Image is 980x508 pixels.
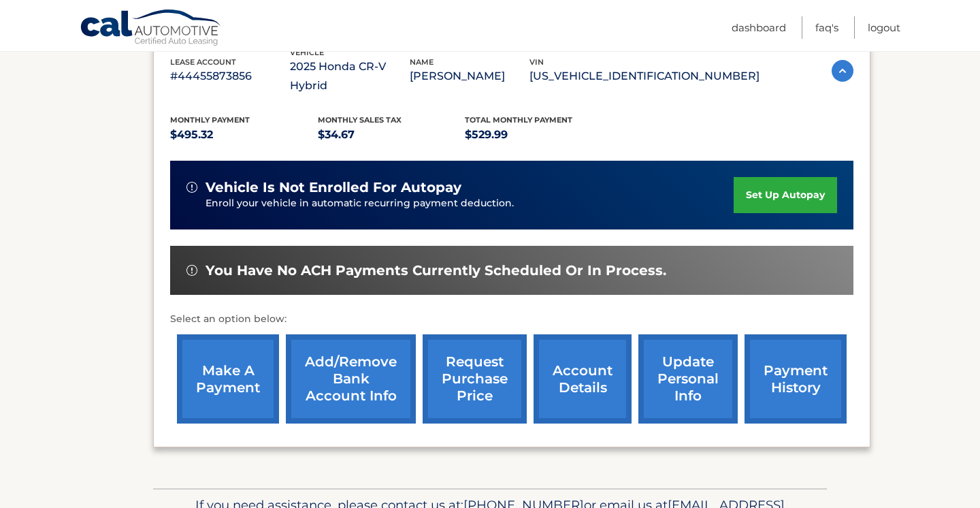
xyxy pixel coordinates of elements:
p: [US_VEHICLE_IDENTIFICATION_NUMBER] [529,67,759,86]
img: accordion-active.svg [832,60,853,82]
span: Monthly sales Tax [318,115,402,125]
span: name [410,57,434,67]
a: update personal info [638,334,738,424]
img: alert-white.svg [186,182,197,193]
span: vin [529,57,544,67]
p: Select an option below: [170,311,853,328]
p: Enroll your vehicle in automatic recurring payment deduction. [206,196,734,211]
img: alert-white.svg [186,265,197,276]
p: $495.32 [170,125,318,144]
span: vehicle is not enrolled for autopay [206,179,461,196]
a: Add/Remove bank account info [286,334,416,424]
span: You have no ACH payments currently scheduled or in process. [206,262,666,279]
a: set up autopay [734,177,837,213]
a: Dashboard [732,16,786,39]
a: payment history [745,334,847,424]
a: account details [534,334,632,424]
p: [PERSON_NAME] [410,67,529,86]
span: Monthly Payment [170,115,250,125]
a: make a payment [177,334,279,424]
span: vehicle [290,48,324,57]
a: request purchase price [423,334,527,424]
a: Cal Automotive [80,9,223,48]
p: 2025 Honda CR-V Hybrid [290,57,410,95]
p: #44455873856 [170,67,290,86]
span: lease account [170,57,236,67]
span: Total Monthly Payment [465,115,572,125]
p: $529.99 [465,125,612,144]
a: Logout [868,16,900,39]
p: $34.67 [318,125,465,144]
a: FAQ's [815,16,838,39]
